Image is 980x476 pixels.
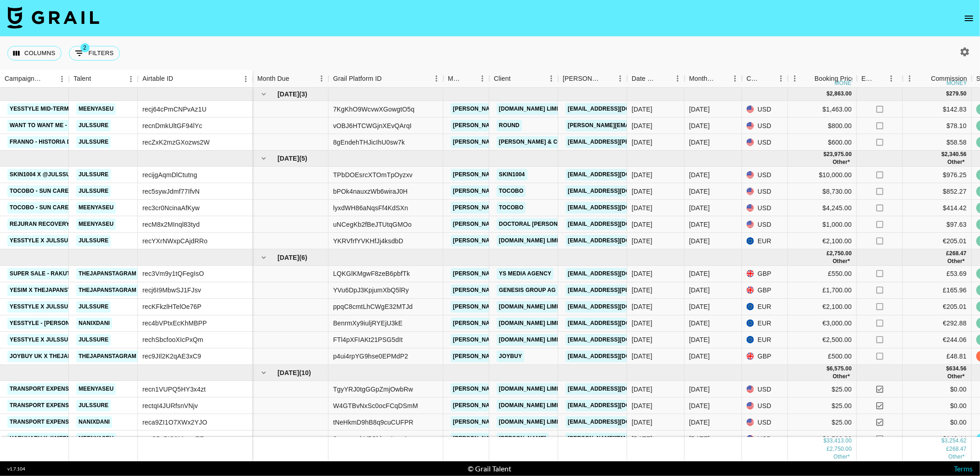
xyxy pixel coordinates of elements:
[299,154,307,163] span: ( 5 )
[742,216,788,233] div: USD
[742,118,788,134] div: USD
[903,200,972,216] div: $414.42
[497,351,524,362] a: JOYBUY
[689,187,710,196] div: Aug '25
[742,398,788,414] div: USD
[742,266,788,282] div: GBP
[689,286,710,295] div: Sep '25
[333,105,414,114] div: 7KgKhO9WcvwXGowgtO5q
[566,120,715,131] a: [PERSON_NAME][EMAIL_ADDRESS][DOMAIN_NAME]
[278,154,299,163] span: [DATE]
[802,72,815,85] button: Sort
[788,299,857,315] div: €2,100.00
[903,134,972,151] div: $58.58
[689,302,710,311] div: Sep '25
[333,236,403,246] div: YKRVfrfYVKHfJj4ksdbD
[497,185,526,197] a: TOCOBO
[7,351,109,362] a: JOYBUY UK x Thejapanstagram
[497,218,582,230] a: Doctoral [PERSON_NAME]
[69,46,120,61] button: Show filters
[742,200,788,216] div: USD
[476,72,489,85] button: Menu
[451,235,648,246] a: [PERSON_NAME][EMAIL_ADDRESS][PERSON_NAME][DOMAIN_NAME]
[566,318,668,329] a: [EMAIL_ADDRESS][DOMAIN_NAME]
[830,250,852,258] div: 2,750.00
[7,120,118,131] a: Want to Want Me - [PERSON_NAME]
[903,167,972,183] div: $976.25
[76,383,116,395] a: meenyaseu
[76,416,112,428] a: nanixdani
[566,235,668,246] a: [EMAIL_ADDRESS][DOMAIN_NAME]
[451,334,648,346] a: [PERSON_NAME][EMAIL_ADDRESS][PERSON_NAME][DOMAIN_NAME]
[451,103,648,115] a: [PERSON_NAME][EMAIL_ADDRESS][PERSON_NAME][DOMAIN_NAME]
[80,43,90,52] span: 2
[747,70,761,88] div: Currency
[774,72,788,85] button: Menu
[742,381,788,398] div: USD
[7,235,121,246] a: Yesstyle x Julssure - AGOSTO 2025
[566,351,668,362] a: [EMAIL_ADDRESS][DOMAIN_NAME]
[333,385,413,394] div: TgyYRJ0tgGGpZmjOwbRw
[142,138,210,147] div: recZxK2mzGXozws2W
[497,136,577,148] a: [PERSON_NAME] & Co LLC
[257,70,289,88] div: Month Due
[142,335,204,344] div: rechSbcfooXIcPxQm
[7,383,205,395] a: Transport Expenses - Event YesStyle October @meenyaseu
[563,70,600,88] div: [PERSON_NAME]
[451,218,648,230] a: [PERSON_NAME][EMAIL_ADDRESS][PERSON_NAME][DOMAIN_NAME]
[7,301,134,313] a: Yesstyle x Julssure - SEPTIEMBRE 2025
[497,103,572,115] a: [DOMAIN_NAME] LIMITED
[788,332,857,348] div: €2,500.00
[566,136,715,148] a: [EMAIL_ADDRESS][PERSON_NAME][DOMAIN_NAME]
[333,121,412,130] div: vOBJ6HTCWGjnXEvQArqI
[884,72,898,85] button: Menu
[761,72,774,85] button: Sort
[788,118,857,134] div: $800.00
[333,335,403,344] div: FTl4pXFIAKt21PSG5dIt
[742,282,788,299] div: GBP
[333,220,412,229] div: uNCegKb2fBeJTUtqGMOo
[689,319,710,328] div: Sep '25
[142,187,200,196] div: rec5sywJdmf77IfvN
[289,72,302,85] button: Sort
[124,72,138,86] button: Menu
[76,301,111,313] a: julssure
[142,105,206,114] div: recj64cPmCNPvAz1U
[788,315,857,332] div: €3,000.00
[689,352,710,361] div: Sep '25
[463,72,476,85] button: Sort
[632,105,652,114] div: 27/5/2025
[451,285,648,296] a: [PERSON_NAME][EMAIL_ADDRESS][PERSON_NAME][DOMAIN_NAME]
[827,90,830,98] div: $
[788,183,857,200] div: $8,730.00
[278,253,299,262] span: [DATE]
[76,268,139,280] a: thejapanstagram
[815,70,855,88] div: Booking Price
[566,218,668,230] a: [EMAIL_ADDRESS][DOMAIN_NAME]
[788,282,857,299] div: £1,700.00
[685,70,742,88] div: Month Due
[142,203,200,213] div: rec3cr0NcinaAfKyw
[497,169,527,180] a: SKIN1004
[742,299,788,315] div: EUR
[76,285,139,296] a: thejapanstagram
[257,366,270,379] button: hide children
[600,72,613,85] button: Sort
[931,70,967,88] div: Commission
[566,185,668,197] a: [EMAIL_ADDRESS][DOMAIN_NAME]
[451,351,648,362] a: [PERSON_NAME][EMAIL_ADDRESS][PERSON_NAME][DOMAIN_NAME]
[497,400,572,411] a: [DOMAIN_NAME] LIMITED
[788,101,857,118] div: $1,463.00
[7,6,99,28] img: Grail Talent
[76,218,116,230] a: meenyaseu
[91,73,104,85] button: Sort
[903,299,972,315] div: €205.01
[511,72,524,85] button: Sort
[566,383,668,395] a: [EMAIL_ADDRESS][DOMAIN_NAME]
[566,416,668,428] a: [EMAIL_ADDRESS][DOMAIN_NAME]
[788,167,857,183] div: $10,000.00
[949,250,967,258] div: 268.47
[497,334,572,346] a: [DOMAIN_NAME] LIMITED
[742,348,788,365] div: GBP
[632,220,652,229] div: 21/7/2025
